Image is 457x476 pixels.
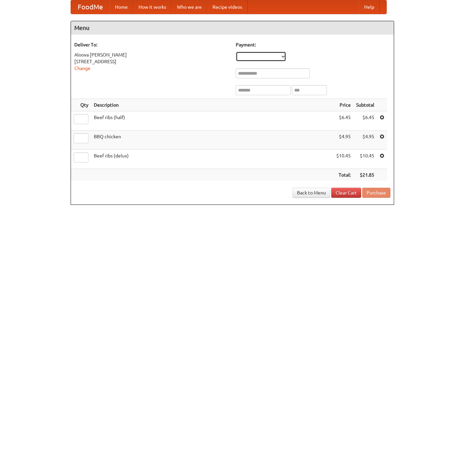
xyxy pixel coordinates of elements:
td: $4.95 [353,131,377,150]
a: Change [74,66,90,71]
a: Recipe videos [207,0,247,14]
a: Home [110,0,133,14]
a: Who we are [172,0,207,14]
td: Beef ribs (half) [91,111,334,131]
a: Clear Cart [331,188,361,198]
a: Back to Menu [293,188,330,198]
th: Price [334,99,353,111]
td: $10.45 [334,150,353,169]
h5: Payment: [236,41,390,48]
a: Help [359,0,380,14]
td: BBQ chicken [91,131,334,150]
div: [STREET_ADDRESS] [74,58,229,65]
td: $6.45 [353,111,377,131]
td: Beef ribs (delux) [91,150,334,169]
td: $10.45 [353,150,377,169]
th: Description [91,99,334,111]
h5: Deliver To: [74,41,229,48]
th: Qty [71,99,91,111]
th: Total: [334,169,353,181]
td: $4.95 [334,131,353,150]
th: Subtotal [353,99,377,111]
a: How it works [133,0,172,14]
th: $21.85 [353,169,377,181]
button: Purchase [362,188,390,198]
h4: Menu [71,21,394,35]
td: $6.45 [334,111,353,131]
div: Aloova [PERSON_NAME] [74,51,229,58]
a: FoodMe [71,0,110,14]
